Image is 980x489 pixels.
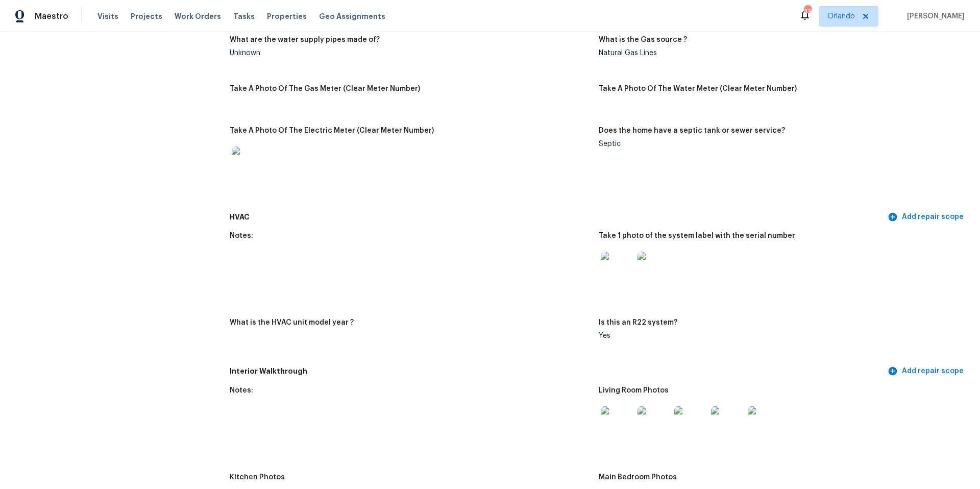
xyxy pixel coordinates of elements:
h5: Main Bedroom Photos [599,474,677,481]
h5: Take A Photo Of The Water Meter (Clear Meter Number) [599,85,797,92]
h5: Is this an R22 system? [599,319,677,326]
h5: Kitchen Photos [230,474,285,481]
span: Work Orders [175,11,221,21]
span: [PERSON_NAME] [903,11,965,21]
h5: Take A Photo Of The Electric Meter (Clear Meter Number) [230,127,434,134]
h5: HVAC [230,212,886,223]
span: Geo Assignments [319,11,385,21]
span: Tasks [233,13,255,20]
h5: What are the water supply pipes made of? [230,36,380,43]
span: Maestro [35,11,68,21]
div: Yes [599,332,960,339]
h5: Interior Walkthrough [230,366,886,377]
h5: Take 1 photo of the system label with the serial number [599,232,795,239]
span: Projects [131,11,162,21]
h5: Notes: [230,387,253,394]
h5: Take A Photo Of The Gas Meter (Clear Meter Number) [230,85,420,92]
div: Natural Gas Lines [599,50,960,57]
h5: Living Room Photos [599,387,669,394]
span: Visits [97,11,118,21]
button: Add repair scope [886,362,968,381]
span: Orlando [827,11,855,21]
span: Add repair scope [890,211,964,224]
h5: What is the HVAC unit model year ? [230,319,354,326]
span: Properties [267,11,307,21]
div: Unknown [230,50,591,57]
div: Septic [599,140,960,148]
button: Add repair scope [886,208,968,227]
h5: Does the home have a septic tank or sewer service? [599,127,785,134]
h5: Notes: [230,232,253,239]
h5: What is the Gas source ? [599,36,687,43]
div: 49 [804,6,811,16]
span: Add repair scope [890,365,964,378]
